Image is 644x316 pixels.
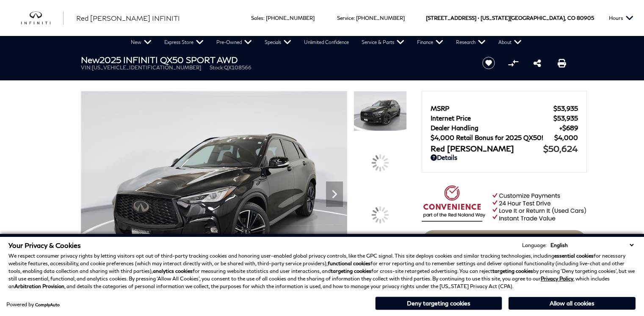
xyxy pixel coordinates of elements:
a: $4,000 Retail Bonus for 2025 QX50! $4,000 [431,134,578,141]
a: Express Store [158,36,210,49]
a: Red [PERSON_NAME] INFINITI [76,13,180,23]
span: VIN: [81,64,92,71]
a: About [492,36,528,49]
a: MSRP $53,935 [431,104,578,112]
button: Save vehicle [479,56,498,70]
a: Pre-Owned [210,36,258,49]
select: Language Select [548,241,636,249]
button: Deny targeting cookies [375,297,502,310]
span: : [354,15,355,21]
span: $689 [559,124,578,132]
a: Finance [411,36,450,49]
a: [STREET_ADDRESS] • [US_STATE][GEOGRAPHIC_DATA], CO 80905 [426,15,594,21]
button: Allow all cookies [509,297,636,310]
strong: essential cookies [554,253,594,259]
strong: targeting cookies [331,268,371,274]
span: QX108566 [224,64,252,71]
img: New 2025 BLACK OBSIDIAN INFINITI SPORT AWD image 1 [81,91,347,291]
p: We respect consumer privacy rights by letting visitors opt out of third-party tracking cookies an... [8,252,636,290]
a: Unlimited Confidence [298,36,355,49]
span: Service [337,15,354,21]
button: Compare vehicle [507,57,520,69]
a: Service & Parts [355,36,411,49]
a: Specials [258,36,298,49]
span: Sales [251,15,263,21]
a: ComplyAuto [35,302,60,307]
span: Red [PERSON_NAME] INFINITI [76,14,180,22]
span: Dealer Handling [431,124,559,132]
a: Details [431,154,578,161]
strong: New [81,55,100,65]
strong: Arbitration Provision [14,283,64,289]
span: Your Privacy & Cookies [8,241,81,249]
span: $50,624 [543,143,578,154]
div: Next [326,181,343,207]
div: Powered by [6,302,60,307]
nav: Main Navigation [124,36,528,49]
a: Internet Price $53,935 [431,114,578,122]
a: Start Your Deal [422,230,587,254]
span: [US_VEHICLE_IDENTIFICATION_NUMBER] [92,64,201,71]
strong: targeting cookies [492,268,533,274]
img: INFINITI [21,11,64,25]
span: Internet Price [431,114,553,122]
img: New 2025 BLACK OBSIDIAN INFINITI SPORT AWD image 1 [354,91,407,131]
span: : [263,15,265,21]
a: Research [450,36,492,49]
a: [PHONE_NUMBER] [356,15,405,21]
span: $53,935 [553,114,578,122]
a: New [124,36,158,49]
div: Language: [522,243,547,248]
span: MSRP [431,104,553,112]
a: Share this New 2025 INFINITI QX50 SPORT AWD [533,58,541,68]
a: Red [PERSON_NAME] $50,624 [431,143,578,154]
a: Print this New 2025 INFINITI QX50 SPORT AWD [558,58,566,68]
span: $4,000 [554,134,578,141]
a: Dealer Handling $689 [431,124,578,132]
strong: functional cookies [328,260,370,267]
a: Privacy Policy [541,275,573,282]
span: $53,935 [553,104,578,112]
h1: 2025 INFINITI QX50 SPORT AWD [81,55,468,64]
span: $4,000 Retail Bonus for 2025 QX50! [431,134,554,141]
strong: analytics cookies [153,268,193,274]
a: infiniti [21,11,64,25]
a: [PHONE_NUMBER] [266,15,315,21]
span: Stock: [210,64,224,71]
span: Red [PERSON_NAME] [431,144,543,153]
